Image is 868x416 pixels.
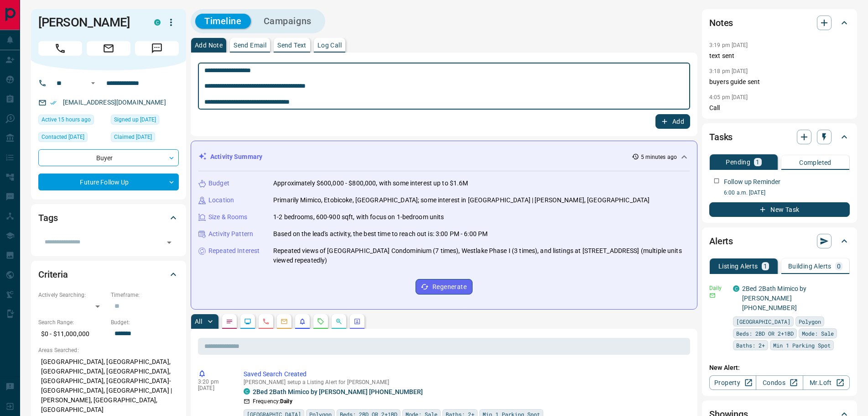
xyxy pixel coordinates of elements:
p: 3:18 pm [DATE] [709,68,748,74]
p: Add Note [195,42,223,48]
p: Location [208,195,234,205]
div: Buyer [38,149,179,166]
p: Listing Alerts [718,263,758,269]
p: 3:19 pm [DATE] [709,42,748,48]
button: Open [163,236,176,249]
h1: [PERSON_NAME] [38,15,140,30]
h2: Tasks [709,130,733,144]
p: 4:05 pm [DATE] [709,94,748,100]
span: Contacted [DATE] [42,132,84,142]
span: Call [38,41,82,56]
svg: Emails [281,318,288,325]
p: Areas Searched: [38,346,179,354]
svg: Listing Alerts [299,318,306,325]
p: Approximately $600,000 - $800,000, with some interest up to $1.6M [273,179,468,188]
div: condos.ca [244,388,250,395]
p: Frequency: [253,397,292,405]
svg: Email [709,292,716,299]
a: Condos [756,375,803,390]
p: Size & Rooms [208,212,248,222]
h2: Tags [38,211,57,225]
button: Regenerate [416,279,473,295]
p: Saved Search Created [244,369,686,379]
p: Pending [726,159,750,165]
p: 6:00 a.m. [DATE] [724,189,850,197]
a: Mr.Loft [803,375,850,390]
strong: Daily [280,398,292,405]
svg: Email Verified [50,100,57,106]
p: Log Call [317,42,342,48]
p: Daily [709,284,728,292]
p: Based on the lead's activity, the best time to reach out is: 3:00 PM - 6:00 PM [273,229,488,239]
a: [EMAIL_ADDRESS][DOMAIN_NAME] [63,99,166,106]
button: Open [88,78,99,89]
p: 0 [837,263,841,269]
div: Criteria [38,263,179,285]
span: Active 15 hours ago [42,115,91,124]
span: Beds: 2BD OR 2+1BD [736,329,794,338]
span: [GEOGRAPHIC_DATA] [736,317,790,326]
div: Thu Aug 20 2015 [111,115,179,127]
p: All [195,318,202,325]
p: Repeated Interest [208,246,260,256]
span: Baths: 2+ [736,341,765,350]
div: Future Follow Up [38,174,179,190]
p: Search Range: [38,318,106,326]
svg: Opportunities [335,318,343,325]
p: Primarily Mimico, Etobicoke, [GEOGRAPHIC_DATA]; some interest in [GEOGRAPHIC_DATA] | [PERSON_NAME... [273,195,650,205]
p: [DATE] [198,385,230,391]
p: 1-2 bedrooms, 600-900 sqft, with focus on 1-bedroom units [273,212,444,222]
p: 5 minutes ago [641,153,677,161]
p: New Alert: [709,363,850,373]
p: Activity Summary [210,152,262,162]
div: condos.ca [733,285,739,292]
span: Polygon [799,317,821,326]
div: Wed Sep 24 2025 [38,132,106,145]
p: Send Email [234,42,266,48]
svg: Requests [317,318,324,325]
div: Alerts [709,230,850,252]
a: Property [709,375,756,390]
p: Follow up Reminder [724,177,780,187]
p: Actively Searching: [38,291,106,299]
div: Wed Sep 24 2025 [111,132,179,145]
svg: Lead Browsing Activity [244,318,251,325]
p: 3:20 pm [198,379,230,385]
p: Timeframe: [111,291,179,299]
p: Budget: [111,318,179,326]
span: Email [87,41,130,56]
h2: Notes [709,16,733,30]
p: [PERSON_NAME] setup a Listing Alert for [PERSON_NAME] [244,379,686,385]
a: 2Bed 2Bath Mimico by [PERSON_NAME] [PHONE_NUMBER] [253,388,423,395]
div: Tasks [709,126,850,148]
svg: Notes [226,318,233,325]
p: Repeated views of [GEOGRAPHIC_DATA] Condominium (7 times), Westlake Phase Ⅰ (3 times), and listin... [273,246,690,265]
span: Message [135,41,179,56]
h2: Alerts [709,234,733,248]
div: Tags [38,207,179,229]
div: Notes [709,12,850,34]
p: Building Alerts [788,263,832,269]
span: Min 1 Parking Spot [773,341,831,350]
a: 2Bed 2Bath Mimico by [PERSON_NAME] [PHONE_NUMBER] [742,285,807,311]
button: Campaigns [255,14,321,29]
div: Activity Summary5 minutes ago [198,148,690,165]
span: Signed up [DATE] [114,115,156,124]
p: Send Text [277,42,307,48]
svg: Calls [262,318,270,325]
p: Completed [799,159,832,166]
p: 1 [764,263,767,269]
p: Activity Pattern [208,229,253,239]
button: Add [655,114,690,129]
button: Timeline [195,14,251,29]
span: Claimed [DATE] [114,132,152,142]
button: New Task [709,202,850,217]
p: text sent [709,51,850,61]
div: Sun Oct 12 2025 [38,115,106,127]
span: Mode: Sale [802,329,834,338]
h2: Criteria [38,267,68,282]
p: buyers guide sent [709,77,850,87]
p: Budget [208,179,229,188]
p: $0 - $11,000,000 [38,326,106,342]
p: Call [709,103,850,113]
